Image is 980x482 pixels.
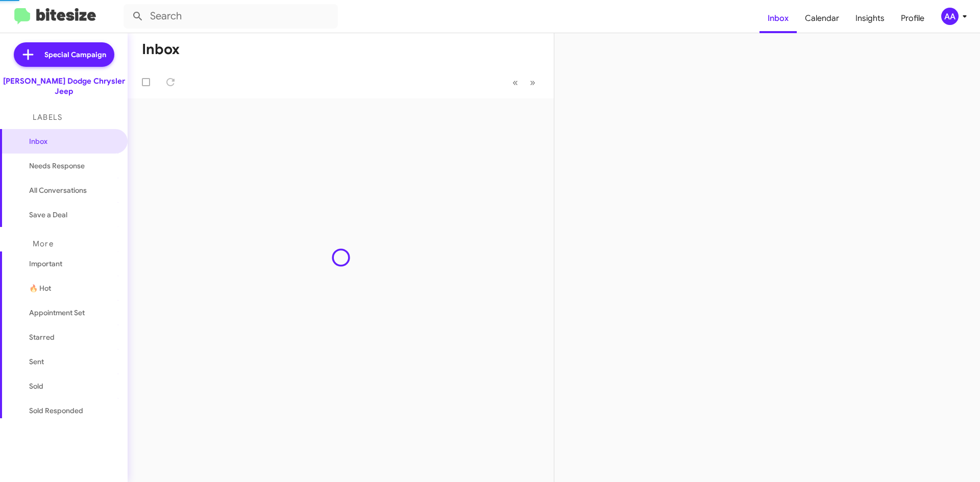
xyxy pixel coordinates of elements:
div: AA [941,8,959,25]
span: Inbox [29,136,116,146]
span: Sold Responded [29,405,83,416]
a: Special Campaign [14,42,114,67]
span: Save a Deal [29,210,67,220]
span: Special Campaign [44,49,106,60]
span: 🔥 Hot [29,283,51,293]
h1: Inbox [142,41,180,58]
button: Previous [506,72,524,93]
span: Starred [29,332,55,342]
a: Inbox [759,4,797,33]
span: » [530,76,535,89]
span: Labels [33,113,62,122]
nav: Page navigation example [507,72,542,93]
span: « [512,76,518,89]
a: Calendar [797,4,847,33]
a: Insights [847,4,893,33]
span: Sent [29,357,44,367]
button: AA [933,8,969,25]
span: Sold [29,381,43,391]
span: Important [29,259,116,269]
a: Profile [893,4,933,33]
span: Needs Response [29,161,116,171]
span: Appointment Set [29,308,85,318]
span: All Conversations [29,185,87,195]
span: More [33,239,54,248]
input: Search [124,4,338,29]
button: Next [524,72,542,93]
